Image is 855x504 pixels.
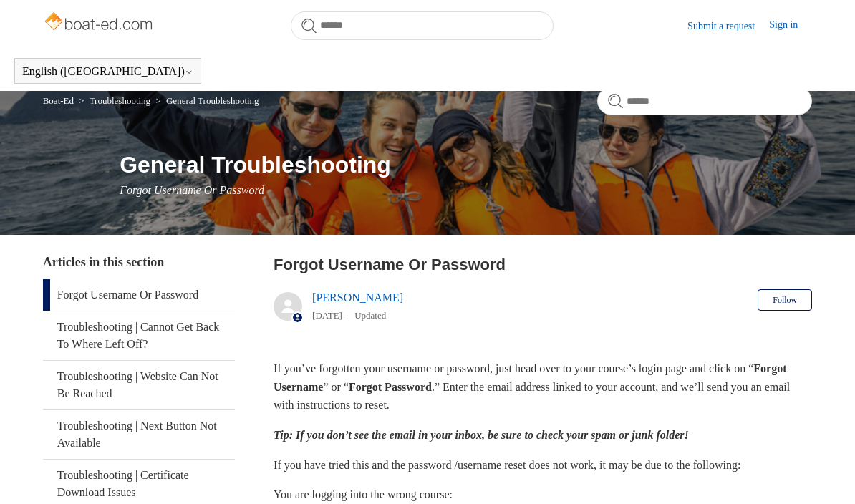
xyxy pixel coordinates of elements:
[769,17,812,34] a: Sign in
[687,19,769,34] a: Submit a request
[597,87,812,115] input: Search
[120,184,264,196] span: Forgot Username Or Password
[807,456,844,493] div: Live chat
[274,362,786,393] strong: Forgot Username
[312,310,342,321] time: 05/20/2025, 12:58
[349,381,432,393] strong: Forgot Password
[153,95,259,106] li: General Troubleshooting
[312,291,403,304] a: [PERSON_NAME]
[274,485,812,504] p: You are logging into the wrong course:
[22,65,193,78] button: English ([GEOGRAPHIC_DATA])
[120,147,812,182] h1: General Troubleshooting
[43,95,74,106] a: Boat-Ed
[76,95,153,106] li: Troubleshooting
[274,359,812,415] p: If you’ve forgotten your username or password, just head over to your course’s login page and cli...
[43,361,236,409] a: Troubleshooting | Website Can Not Be Reached
[758,289,812,311] button: Follow Article
[274,429,689,441] em: Tip: If you don’t see the email in your inbox, be sure to check your spam or junk folder!
[354,310,386,321] li: Updated
[166,95,259,106] a: General Troubleshooting
[274,253,812,276] h2: Forgot Username Or Password
[43,255,164,269] span: Articles in this section
[90,95,150,106] a: Troubleshooting
[43,9,157,37] img: Boat-Ed Help Center home page
[43,311,236,360] a: Troubleshooting | Cannot Get Back To Where Left Off?
[43,410,236,459] a: Troubleshooting | Next Button Not Available
[43,95,77,106] li: Boat-Ed
[43,279,236,311] a: Forgot Username Or Password
[274,456,812,475] p: If you have tried this and the password /username reset does not work, it may be due to the follo...
[291,11,554,40] input: Search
